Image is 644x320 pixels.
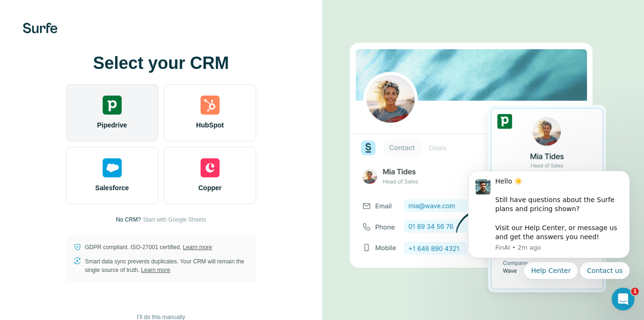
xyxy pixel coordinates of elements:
[103,158,122,177] img: salesforce's logo
[454,139,644,294] iframe: Intercom notifications message
[116,215,141,224] p: No CRM?
[27,15,47,23] div: v 4.0.24
[15,15,23,23] img: logo_orange.svg
[85,243,212,252] p: GDPR compliant. ISO-27001 certified.
[183,244,212,251] a: Learn more
[66,54,256,73] h1: Select your CRM
[23,23,58,33] img: Surfe's logo
[105,56,160,62] div: Keywords by Traffic
[95,55,102,63] img: tab_keywords_by_traffic_grey.svg
[36,56,85,62] div: Domain Overview
[612,288,634,310] iframe: Intercom live chat
[201,96,220,115] img: hubspot's logo
[85,257,249,274] p: Smart data sync prevents duplicates. Your CRM will remain the single source of truth.
[25,25,105,32] div: Domain: [DOMAIN_NAME]
[198,183,221,193] span: Copper
[196,120,224,130] span: HubSpot
[15,25,23,32] img: website_grey.svg
[97,120,127,130] span: Pipedrive
[103,96,122,115] img: pipedrive's logo
[95,183,129,193] span: Salesforce
[26,55,33,63] img: tab_domain_overview_orange.svg
[141,267,170,273] a: Learn more
[631,288,639,295] span: 1
[350,27,616,309] img: PIPEDRIVE image
[201,158,220,177] img: copper's logo
[143,215,206,224] button: Start with Google Sheets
